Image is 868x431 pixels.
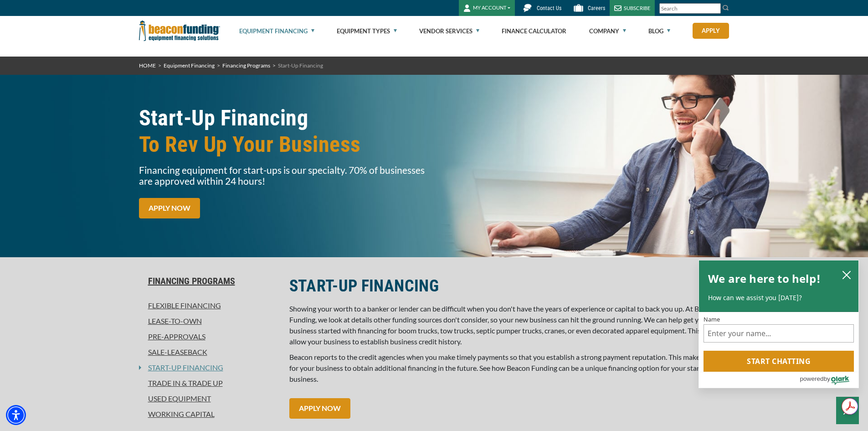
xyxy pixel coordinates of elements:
a: Powered by Olark [800,372,858,388]
a: Blog [648,16,670,46]
a: Company [589,16,626,46]
a: Lease-To-Own [139,316,278,327]
h1: Start-Up Financing [139,105,429,158]
a: Finance Calculator [502,16,566,46]
a: APPLY NOW [139,198,200,218]
a: Flexible Financing [139,300,278,311]
a: Financing Programs [139,275,278,286]
a: Pre-approvals [139,331,278,342]
span: Careers [588,5,605,11]
a: APPLY NOW [289,398,350,419]
span: Start-Up Financing [278,62,323,69]
button: Start chatting [704,351,854,372]
a: Apply [693,23,729,39]
button: Close Chatbox [836,397,859,424]
div: Accessibility Menu [6,405,26,425]
span: Showing your worth to a banker or lender can be difficult when you don't have the years of experi... [289,304,718,346]
a: Equipment Types [337,16,397,46]
input: Search [659,3,721,14]
span: To Rev Up Your Business [139,131,429,158]
a: Working Capital [139,409,278,420]
div: olark chatbox [699,260,859,389]
a: Financing Programs [222,62,270,69]
p: Financing equipment for start-ups is our specialty. 70% of businesses are approved within 24 hours! [139,165,429,187]
a: HOME [139,62,156,69]
a: Start-Up Financing [141,362,223,373]
img: Beacon Funding Corporation logo [139,16,220,46]
p: How can we assist you [DATE]? [708,293,849,302]
a: Trade In & Trade Up [139,378,278,389]
span: powered [800,373,823,384]
span: Contact Us [537,5,561,11]
span: Beacon reports to the credit agencies when you make timely payments so that you establish a stron... [289,353,729,383]
label: Name [704,317,854,322]
a: Clear search text [711,5,719,12]
h2: We are here to help! [708,270,821,288]
a: Used Equipment [139,393,278,404]
a: Sale-Leaseback [139,347,278,358]
h2: START-UP FINANCING [289,275,729,296]
a: Equipment Financing [239,16,314,46]
input: Name [704,324,854,343]
a: Equipment Financing [164,62,215,69]
img: Search [722,4,729,11]
a: Vendor Services [419,16,479,46]
button: close chatbox [839,268,854,281]
span: by [824,373,830,384]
